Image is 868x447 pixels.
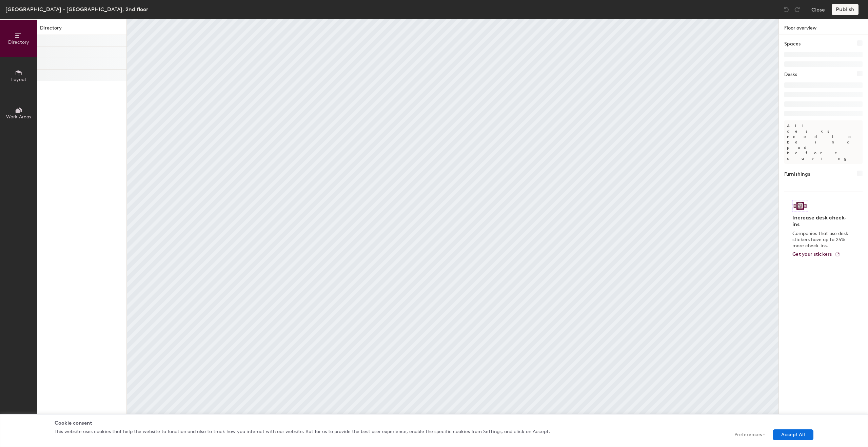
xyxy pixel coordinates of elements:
a: Get your stickers [792,252,840,257]
canvas: Map [127,19,778,447]
span: Work Areas [6,114,31,120]
h4: Increase desk check-ins [792,214,850,228]
h1: Directory [37,24,126,35]
span: Directory [8,39,29,45]
h1: Furnishings [784,171,810,178]
div: [GEOGRAPHIC_DATA] - [GEOGRAPHIC_DATA], 2nd floor [5,5,148,14]
h1: Spaces [784,40,801,48]
h1: Floor overview [779,19,868,35]
span: Layout [11,77,26,82]
h1: Desks [784,71,797,78]
img: Redo [794,6,801,13]
div: Cookie consent [55,420,813,427]
p: Companies that use desk stickers have up to 25% more check-ins. [792,231,850,249]
button: Preferences [726,429,768,440]
img: Undo [783,6,790,13]
span: Get your stickers [792,251,832,257]
img: Sticker logo [792,200,808,212]
button: Accept All [773,429,813,440]
button: Close [811,4,825,15]
p: This website uses cookies that help the website to function and also to track how you interact wi... [55,428,550,435]
p: All desks need to be in a pod before saving [784,120,863,164]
